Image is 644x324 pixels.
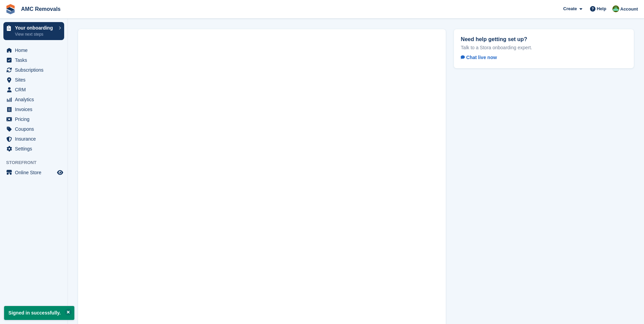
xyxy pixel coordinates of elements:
span: Storefront [6,159,68,166]
a: Preview store [56,168,64,177]
span: Invoices [15,105,56,114]
h2: Need help getting set up? [461,36,627,42]
a: menu [3,85,64,94]
span: Subscriptions [15,65,56,75]
a: menu [3,46,64,55]
p: Your onboarding [15,25,55,30]
span: Account [620,6,638,13]
span: Sites [15,75,56,85]
span: Insurance [15,134,56,144]
a: Chat live now [461,53,502,61]
span: Analytics [15,95,56,104]
a: menu [3,55,64,65]
p: View next steps [15,31,55,37]
a: menu [3,95,64,104]
span: Tasks [15,55,56,65]
img: Kayleigh Deegan [612,5,619,12]
a: menu [3,105,64,114]
span: Chat live now [461,55,497,60]
p: Signed in successfully. [4,306,74,320]
a: AMC Removals [18,3,63,15]
span: Pricing [15,114,56,124]
span: Coupons [15,124,56,134]
span: Settings [15,144,56,154]
a: Your onboarding View next steps [3,22,64,40]
a: menu [3,168,64,177]
span: Home [15,46,56,55]
a: menu [3,134,64,144]
a: menu [3,75,64,85]
span: Help [597,5,606,12]
span: Online Store [15,168,56,177]
img: stora-icon-8386f47178a22dfd0bd8f6a31ec36ba5ce8667c1dd55bd0f319d3a0aa187defe.svg [5,4,16,14]
span: Create [563,5,577,12]
a: menu [3,124,64,134]
a: menu [3,114,64,124]
a: menu [3,144,64,154]
a: menu [3,65,64,75]
p: Talk to a Stora onboarding expert. [461,44,627,51]
span: CRM [15,85,56,94]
